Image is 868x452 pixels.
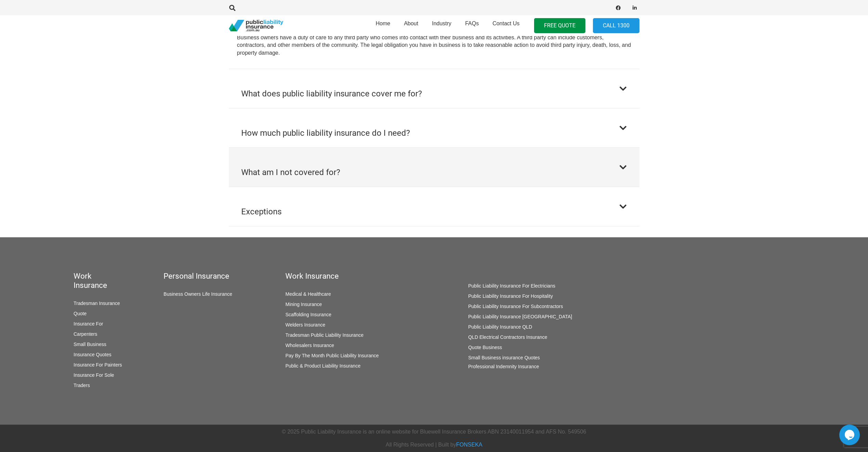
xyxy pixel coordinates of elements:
[458,13,485,38] a: FAQs
[164,271,246,281] h5: Personal Insurance
[285,302,322,307] a: Mining Insurance
[593,18,639,34] a: Call 1300
[241,88,422,100] h2: What does public liability insurance cover me for?
[285,363,360,369] a: Public & Product Liability Insurance
[468,304,563,309] a: Public Liability Insurance For Subcontractors
[226,5,239,11] a: Search
[468,283,555,289] a: Public Liability Insurance For Electricians
[285,312,331,317] a: Scaffolding Insurance
[74,372,114,388] a: Insurance For Sole Traders
[285,343,334,348] a: Wholesalers Insurance
[468,364,539,369] a: Professional Indemnity Insurance
[164,291,232,297] a: Business Owners Life Insurance
[630,3,639,13] a: LinkedIn
[229,20,283,32] a: pli_logotransparent
[369,13,397,38] a: Home
[285,332,363,338] a: Tradesman Public Liability Insurance
[74,362,122,368] a: Insurance For Painters
[397,13,425,38] a: About
[229,148,639,187] button: What am I not covered for?
[229,69,639,108] button: What does public liability insurance cover me for?
[465,21,479,26] span: FAQs
[492,21,519,26] span: Contact Us
[468,271,672,281] h5: Work Insurance
[468,293,553,299] a: Public Liability Insurance For Hospitality
[468,314,572,319] a: Public Liability Insurance [GEOGRAPHIC_DATA]
[241,127,410,139] h2: How much public liability insurance do I need?
[229,187,639,226] button: Exceptions
[404,21,418,26] span: About
[468,355,540,360] a: Small Business insurance Quotes
[285,271,429,281] h5: Work Insurance
[534,18,585,34] a: FREE QUOTE
[839,425,861,445] iframe: chat widget
[68,428,800,436] p: © 2025 Public Liability Insurance is an online website for Bluewell Insurance Brokers ABN 2314001...
[285,353,379,358] a: Pay By The Month Public Liability Insurance
[237,35,631,56] span: Business owners have a duty of care to any third party who comes into contact with their business...
[74,342,112,357] a: Small Business Insurance Quotes
[485,13,526,38] a: Contact Us
[74,321,103,337] a: Insurance For Carpenters
[468,324,532,330] a: Public Liability Insurance QLD
[285,322,325,328] a: Welders Insurance
[468,334,547,340] a: QLD Electrical Contractors Insurance
[456,442,482,448] a: FONSEKA
[425,13,458,38] a: Industry
[68,441,800,449] p: All Rights Reserved | Built by
[468,345,502,350] a: Quote Business
[229,108,639,147] button: How much public liability insurance do I need?
[241,205,282,218] h2: Exceptions
[432,21,451,26] span: Industry
[241,166,340,178] h2: What am I not covered for?
[613,3,623,13] a: Facebook
[376,21,390,26] span: Home
[74,301,120,316] a: Tradesman Insurance Quote
[285,291,331,297] a: Medical & Healthcare
[74,271,124,290] h5: Work Insurance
